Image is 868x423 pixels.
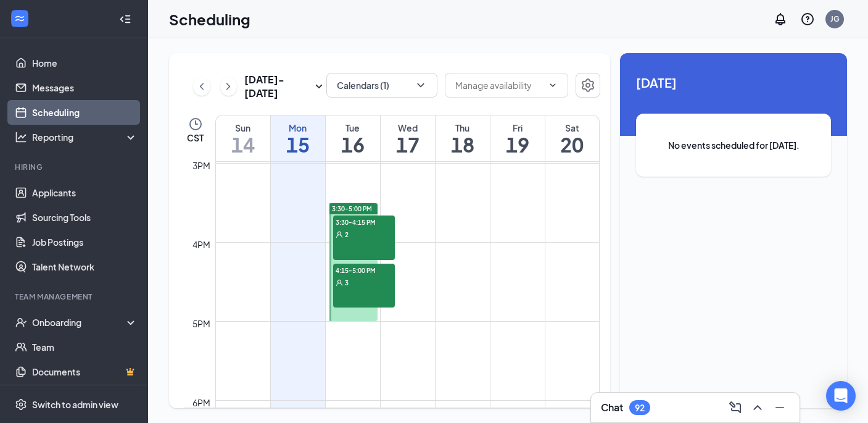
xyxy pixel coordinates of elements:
[326,122,380,134] div: Tue
[119,13,131,25] svg: Collapse
[581,78,595,93] svg: Settings
[190,159,213,172] div: 3pm
[244,73,312,100] h3: [DATE] - [DATE]
[728,400,743,415] svg: ComposeMessage
[326,134,380,155] h1: 16
[271,115,325,161] a: September 15, 2025
[436,134,490,155] h1: 18
[748,398,767,417] button: ChevronUp
[187,132,204,144] span: CST
[15,131,27,143] svg: Analysis
[326,115,380,161] a: September 16, 2025
[222,79,234,94] svg: ChevronRight
[800,12,815,27] svg: QuestionInfo
[216,122,270,134] div: Sun
[636,73,831,92] span: [DATE]
[772,400,787,415] svg: Minimize
[169,9,250,30] h1: Scheduling
[32,359,138,384] a: DocumentsCrown
[271,122,325,134] div: Mon
[415,79,427,91] svg: ChevronDown
[830,14,840,24] div: JG
[332,204,372,213] span: 3:30-5:00 PM
[193,77,210,96] button: ChevronLeft
[312,79,326,94] svg: SmallChevronDown
[32,230,138,254] a: Job Postings
[661,138,806,152] span: No events scheduled for [DATE].
[14,12,26,25] svg: WorkstreamLogo
[545,134,600,155] h1: 20
[15,316,27,329] svg: UserCheck
[196,79,208,94] svg: ChevronLeft
[436,115,490,161] a: September 18, 2025
[32,398,118,411] div: Switch to admin view
[381,115,435,161] a: September 17, 2025
[635,403,645,413] div: 92
[826,381,856,411] div: Open Intercom Messenger
[576,73,600,98] button: Settings
[216,134,270,155] h1: 14
[381,134,435,155] h1: 17
[345,230,349,239] span: 2
[190,238,213,251] div: 4pm
[490,134,545,155] h1: 19
[326,73,437,98] button: Calendars (1)ChevronDown
[15,398,27,411] svg: Settings
[32,335,138,359] a: Team
[32,254,138,279] a: Talent Network
[576,73,600,100] a: Settings
[32,180,138,205] a: Applicants
[32,100,138,125] a: Scheduling
[381,122,435,134] div: Wed
[545,122,600,134] div: Sat
[190,317,213,330] div: 5pm
[490,122,545,134] div: Fri
[15,162,135,172] div: Hiring
[271,134,325,155] h1: 15
[436,122,490,134] div: Thu
[345,279,349,287] span: 3
[750,400,765,415] svg: ChevronUp
[216,115,270,161] a: September 14, 2025
[32,205,138,230] a: Sourcing Tools
[32,131,138,143] div: Reporting
[333,264,395,276] span: 4:15-5:00 PM
[32,51,138,75] a: Home
[336,231,343,238] svg: User
[490,115,545,161] a: September 19, 2025
[188,117,203,132] svg: Clock
[770,398,790,417] button: Minimize
[601,401,623,414] h3: Chat
[455,78,543,92] input: Manage availability
[773,12,788,27] svg: Notifications
[545,115,600,161] a: September 20, 2025
[190,396,213,409] div: 6pm
[220,77,238,96] button: ChevronRight
[548,80,558,90] svg: ChevronDown
[15,291,135,302] div: Team Management
[336,279,343,287] svg: User
[32,75,138,100] a: Messages
[333,216,395,228] span: 3:30-4:15 PM
[32,316,127,329] div: Onboarding
[725,398,745,417] button: ComposeMessage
